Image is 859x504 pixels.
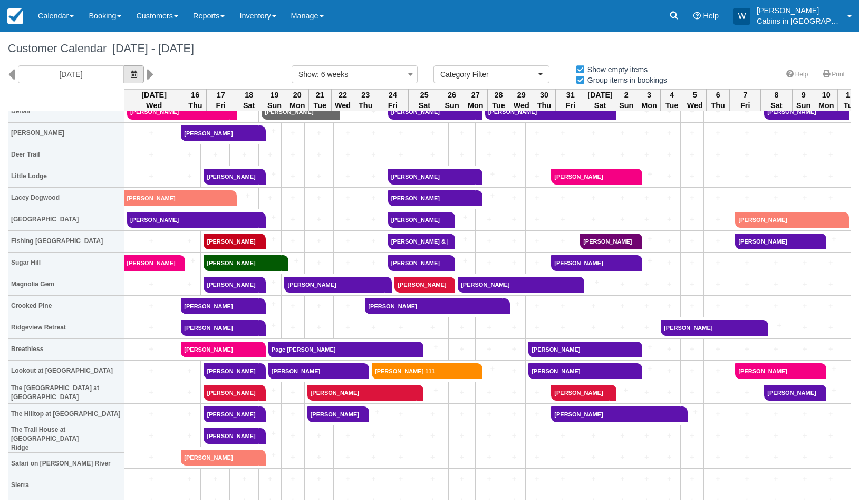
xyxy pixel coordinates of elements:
a: [PERSON_NAME] [528,342,635,357]
a: + [661,149,678,160]
a: + [819,234,839,245]
a: + [451,149,473,160]
a: + [259,385,279,396]
a: + [613,301,632,312]
a: + [822,301,839,312]
a: + [259,320,279,331]
span: Help [703,12,719,20]
a: + [127,301,175,312]
a: + [551,322,574,333]
a: + [580,128,606,139]
a: + [613,192,632,203]
a: + [365,106,382,117]
a: [PERSON_NAME] [551,169,635,185]
a: + [551,214,574,225]
a: [PERSON_NAME] 111 [372,363,476,379]
a: + [793,322,816,333]
a: + [661,192,678,203]
a: + [735,344,758,355]
button: Category Filter [433,65,549,83]
a: + [506,257,523,268]
a: + [284,214,301,225]
a: [PERSON_NAME] [580,234,635,249]
a: + [707,106,730,117]
a: + [661,214,678,225]
a: + [793,344,816,355]
a: [PERSON_NAME] [661,320,761,336]
a: + [365,128,382,139]
a: + [683,171,700,182]
a: + [613,214,632,225]
a: + [761,320,787,331]
a: [PERSON_NAME] [764,385,819,401]
a: + [284,236,301,247]
a: + [307,171,331,182]
a: + [707,149,730,160]
a: + [506,236,523,247]
a: + [528,387,545,398]
a: + [451,344,473,355]
a: + [551,128,574,139]
a: + [528,171,545,182]
a: + [365,171,382,182]
a: + [259,125,279,137]
a: + [181,387,198,398]
a: + [580,301,606,312]
a: + [735,149,758,160]
a: + [638,106,655,117]
a: + [822,257,839,268]
a: + [735,279,758,290]
a: + [661,279,678,290]
a: [PERSON_NAME] [262,104,333,120]
span: Category Filter [440,69,536,80]
span: Show empty items [575,65,656,73]
a: + [580,192,606,203]
a: + [307,236,331,247]
a: + [284,128,301,139]
a: + [388,128,414,139]
span: Group items in bookings [575,76,675,83]
a: + [661,387,678,398]
a: + [451,322,473,333]
a: + [259,234,279,245]
a: + [127,387,175,398]
a: + [181,171,198,182]
a: + [707,387,730,398]
a: + [307,322,331,333]
a: [PERSON_NAME] [735,363,819,379]
a: + [204,149,227,160]
a: [PERSON_NAME] [307,385,417,401]
a: + [822,192,839,203]
a: + [506,192,523,203]
img: checkfront-main-nav-mini-logo.png [7,8,23,24]
a: [PERSON_NAME] [735,212,842,228]
a: + [259,277,279,288]
a: + [683,128,700,139]
a: [PERSON_NAME] [735,234,819,249]
a: + [365,322,382,333]
a: + [259,212,279,223]
a: + [127,322,175,333]
a: + [613,128,632,139]
a: + [638,279,655,290]
a: + [259,298,279,309]
a: + [506,365,523,376]
a: + [551,192,574,203]
a: Page [PERSON_NAME] [268,342,417,357]
a: + [478,236,500,247]
a: + [417,385,446,396]
a: + [822,322,839,333]
a: + [661,344,678,355]
a: + [336,214,360,225]
a: [PERSON_NAME] [181,342,258,357]
a: + [284,387,301,398]
span: : 6 weeks [317,70,348,79]
a: + [307,192,331,203]
a: + [478,257,500,268]
a: + [707,365,730,376]
a: + [638,301,655,312]
a: + [230,190,256,201]
a: [PERSON_NAME] [388,169,476,185]
a: + [259,169,279,180]
a: [PERSON_NAME] [204,255,281,271]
